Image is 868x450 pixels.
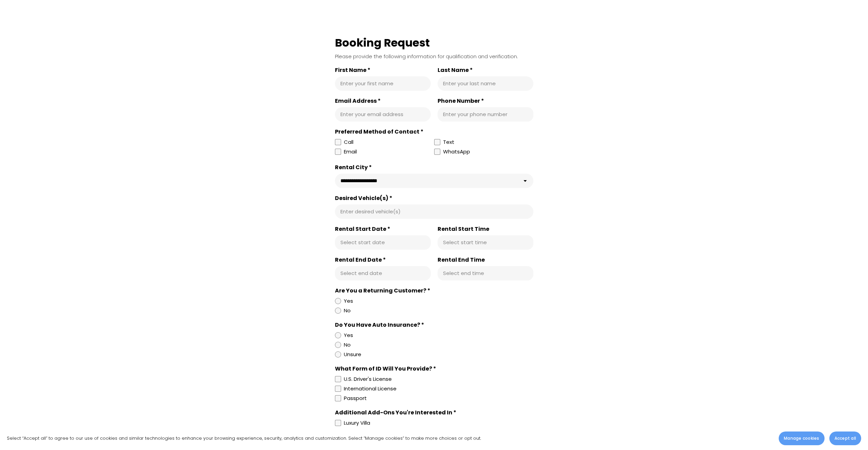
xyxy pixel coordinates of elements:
div: Are You a Returning Customer? * [335,287,533,294]
span: Accept all [834,435,856,441]
label: Email Address * [335,98,431,104]
div: Yes [344,297,353,305]
label: Rental Start Date * [335,226,431,233]
div: Yes [344,331,353,339]
input: Last Name * [443,80,528,87]
div: Booking Request [335,36,533,50]
div: What Form of ID Will You Provide? * [335,365,533,372]
div: Additional Add-Ons You're Interested In * [335,409,533,416]
label: Rental End Date * [335,257,431,263]
label: Rental End Time [438,257,533,263]
label: Phone Number * [438,98,533,104]
div: Email [344,148,357,156]
div: Text [443,138,454,146]
input: Desired Vehicle(s) * [340,208,528,215]
div: Passport [344,394,367,402]
div: No [344,341,351,349]
input: Email Address * [340,111,425,118]
p: Select “Accept all” to agree to our use of cookies and similar technologies to enhance your brows... [7,434,481,442]
div: No [344,307,351,315]
div: Call [344,138,353,146]
label: First Name * [335,67,431,74]
div: Please provide the following information for qualification and verification. [335,53,533,60]
button: Manage cookies [779,432,824,445]
button: Accept all [829,432,861,445]
div: Luxury Villa [344,419,370,427]
input: First Name * [340,80,425,87]
span: Manage cookies [784,435,819,441]
div: Do You Have Auto Insurance? * [335,322,533,328]
label: Last Name * [438,67,533,74]
label: Desired Vehicle(s) * [335,195,533,202]
div: WhatsApp [443,148,470,157]
div: Preferred Method of Contact * [335,128,533,135]
div: International License [344,385,397,393]
select: Rental City * [335,174,533,188]
div: U.S. Driver's License [344,375,392,383]
div: Unsure [344,350,361,359]
label: Rental Start Time [438,226,533,233]
div: Rental City * [335,164,533,171]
